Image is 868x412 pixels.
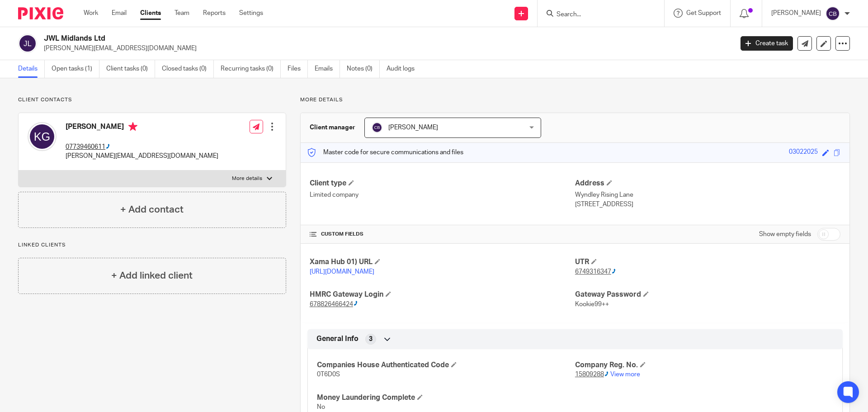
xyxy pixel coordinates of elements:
a: Recurring tasks (0) [221,60,281,78]
div: 03022025 [789,147,818,158]
h4: HMRC Gateway Login [310,290,575,299]
img: svg%3E [372,122,382,133]
input: Search [556,11,637,19]
h4: + Add linked client [111,269,193,283]
a: Work [84,9,98,18]
a: [URL][DOMAIN_NAME] [310,269,374,275]
a: Emails [315,60,340,78]
span: No [317,404,325,410]
a: Notes (0) [347,60,380,78]
span: 3 [369,335,373,344]
h4: Money Laundering Complete [317,393,575,403]
a: Create task [741,36,793,51]
a: Settings [239,9,263,18]
a: Email [112,9,127,18]
span: 0T6D0S [317,371,340,378]
h4: CUSTOM FIELDS [310,231,575,238]
p: Limited company [310,190,575,199]
a: View more [610,371,640,378]
h4: [PERSON_NAME] [66,122,218,133]
h4: + Add contact [120,203,184,217]
h4: UTR [575,257,840,267]
p: More details [300,96,850,104]
a: Clients [140,9,161,18]
p: Client contacts [18,96,286,104]
ctcspan: 07739460611 [66,144,105,150]
a: Details [18,60,45,78]
ctc: Call 6749316347 with Linkus Desktop Client [575,269,616,275]
img: svg%3E [18,34,37,53]
h4: Address [575,179,840,188]
span: General Info [316,334,359,344]
img: Pixie [18,7,63,19]
ctcspan: 6749316347 [575,269,611,275]
a: Open tasks (1) [52,60,99,78]
span: Kookie99++ [575,301,609,308]
h4: Client type [310,179,575,188]
img: svg%3E [826,6,840,21]
ctc: Call 678826466424 with Linkus Desktop Client [310,301,358,308]
a: Reports [203,9,226,18]
span: Get Support [686,10,721,16]
p: Linked clients [18,242,286,249]
h4: Companies House Authenticated Code [317,360,575,370]
ctcspan: 15809288 [575,371,604,378]
p: Master code for secure communications and files [307,148,463,157]
i: Primary [128,122,137,131]
a: Closed tasks (0) [162,60,214,78]
h2: JWL Midlands Ltd [44,34,590,43]
ctcspan: 678826466424 [310,301,353,308]
p: More details [232,175,262,182]
a: Audit logs [387,60,421,78]
ctc: Call 07739460611 with Linkus Desktop Client [66,144,110,150]
span: [PERSON_NAME] [388,124,438,131]
h3: Client manager [310,123,355,132]
a: Team [175,9,189,18]
img: svg%3E [28,122,57,151]
p: Wyndley Rising Lane [575,190,840,199]
p: [PERSON_NAME] [771,9,821,18]
h4: Company Reg. No. [575,360,833,370]
p: [PERSON_NAME][EMAIL_ADDRESS][DOMAIN_NAME] [44,44,727,53]
p: [PERSON_NAME][EMAIL_ADDRESS][DOMAIN_NAME] [66,152,218,161]
label: Show empty fields [759,230,811,239]
a: Client tasks (0) [106,60,155,78]
ctc: Call 15809288 with Linkus Desktop Client [575,371,609,378]
a: Files [288,60,308,78]
h4: Gateway Password [575,290,840,299]
h4: Xama Hub 01) URL [310,257,575,267]
p: [STREET_ADDRESS] [575,200,840,209]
